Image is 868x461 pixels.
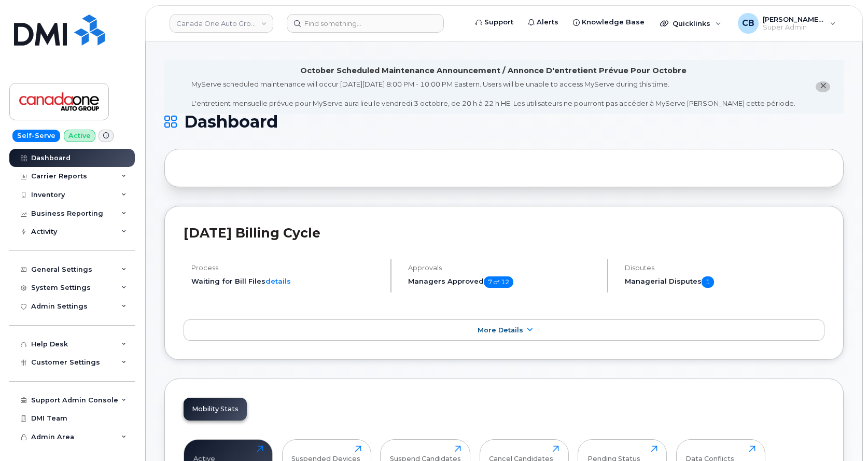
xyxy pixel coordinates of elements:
span: Dashboard [184,114,278,130]
h4: Disputes [625,264,824,272]
div: October Scheduled Maintenance Announcement / Annonce D'entretient Prévue Pour Octobre [300,65,687,76]
h5: Managers Approved [408,276,598,288]
span: More Details [478,326,523,334]
button: close notification [816,81,830,92]
li: Waiting for Bill Files [191,276,382,286]
div: MyServe scheduled maintenance will occur [DATE][DATE] 8:00 PM - 10:00 PM Eastern. Users will be u... [191,79,795,108]
span: 7 of 12 [484,276,513,288]
a: details [265,277,291,285]
span: 1 [702,276,714,288]
h4: Approvals [408,264,598,272]
h2: [DATE] Billing Cycle [184,225,824,241]
h5: Managerial Disputes [625,276,824,288]
h4: Process [191,264,382,272]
